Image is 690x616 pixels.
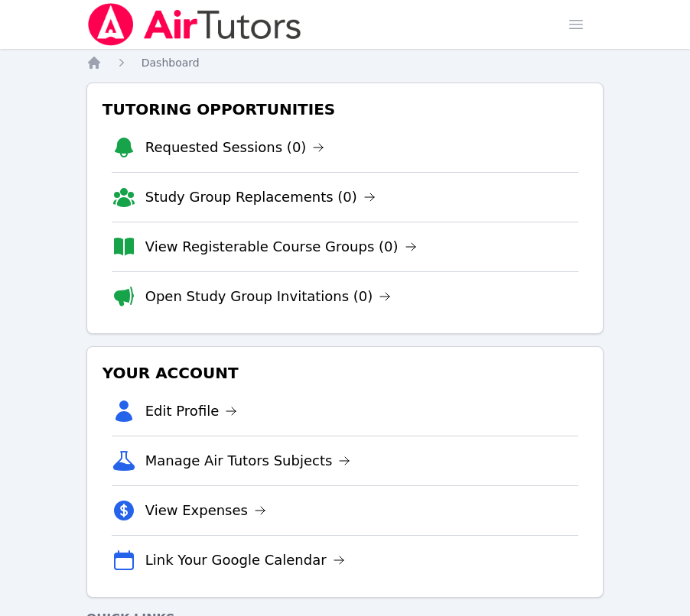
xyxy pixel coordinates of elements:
[86,3,303,46] img: Air Tutors
[145,400,238,422] a: Edit Profile
[145,137,325,158] a: Requested Sessions (0)
[99,96,591,123] h3: Tutoring Opportunities
[145,550,345,571] a: Link Your Google Calendar
[145,450,351,472] a: Manage Air Tutors Subjects
[142,57,200,69] span: Dashboard
[145,186,376,208] a: Study Group Replacements (0)
[145,500,266,521] a: View Expenses
[142,55,200,70] a: Dashboard
[86,55,604,70] nav: Breadcrumb
[145,236,417,258] a: View Registerable Course Groups (0)
[145,286,392,307] a: Open Study Group Invitations (0)
[99,359,591,387] h3: Your Account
